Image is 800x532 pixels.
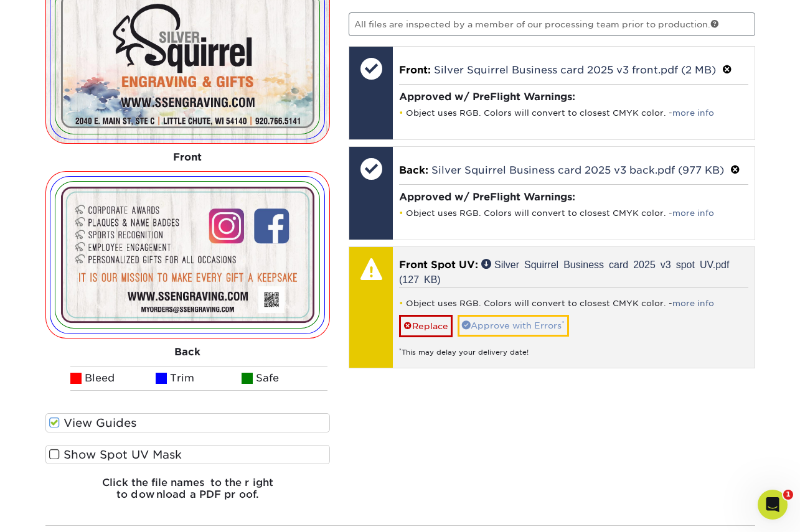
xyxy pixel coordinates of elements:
a: Silver Squirrel Business card 2025 v3 front.pdf (2 MB) [434,64,716,76]
div: This may delay your delivery date! [399,337,748,358]
h6: Click the file names to the right to download a PDF proof. [45,477,331,510]
label: View Guides [45,413,331,432]
li: Object uses RGB. Colors will convert to closest CMYK color. - [399,298,748,309]
li: Object uses RGB. Colors will convert to closest CMYK color. - [399,208,748,218]
a: more info [672,299,714,308]
a: Replace [399,315,453,337]
span: 1 [783,490,793,500]
p: All files are inspected by a member of our processing team prior to production. [349,12,755,36]
a: Silver Squirrel Business card 2025 v3 back.pdf (977 KB) [431,164,724,176]
li: Trim [156,366,242,391]
h4: Approved w/ PreFlight Warnings: [399,91,748,103]
a: Approve with Errors* [458,315,569,336]
span: Front: [399,64,431,76]
a: Silver Squirrel Business card 2025 v3 spot UV.pdf (127 KB) [399,259,729,284]
li: Object uses RGB. Colors will convert to closest CMYK color. - [399,108,748,118]
h4: Approved w/ PreFlight Warnings: [399,191,748,203]
a: more info [672,108,714,118]
li: Bleed [70,366,156,391]
iframe: Intercom live chat [758,490,788,520]
a: more info [672,208,714,218]
span: Front Spot UV: [399,259,478,271]
li: Safe [242,366,327,391]
div: Back [45,338,331,366]
label: Show Spot UV Mask [45,445,331,464]
span: Back: [399,164,428,176]
div: Front [45,144,331,171]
